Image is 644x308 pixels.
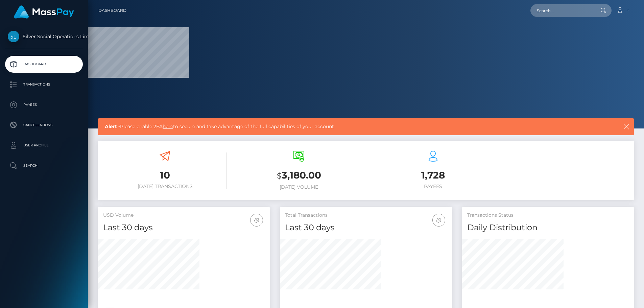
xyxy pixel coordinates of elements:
h3: 10 [103,169,227,182]
span: Please enable 2FA to secure and take advantage of the full capabilities of your account [105,123,570,130]
a: Dashboard [5,56,83,73]
p: Search [8,161,80,171]
a: Payees [5,96,83,113]
span: Silver Social Operations Limited [5,33,83,40]
h4: Daily Distribution [467,222,629,234]
p: User Profile [8,140,80,150]
a: Search [5,157,83,174]
input: Search... [530,4,594,17]
h4: Last 30 days [285,222,447,234]
h5: Total Transactions [285,212,447,219]
p: Cancellations [8,120,80,130]
h6: [DATE] Transactions [103,184,227,189]
a: Transactions [5,76,83,93]
p: Payees [8,100,80,110]
h6: Payees [371,184,495,189]
p: Transactions [8,79,80,90]
h6: [DATE] Volume [237,184,361,190]
b: Alert - [105,123,120,129]
img: MassPay Logo [14,5,74,19]
h5: Transactions Status [467,212,629,219]
h4: Last 30 days [103,222,265,234]
a: here [163,123,173,129]
p: Dashboard [8,59,80,69]
a: User Profile [5,137,83,154]
h5: USD Volume [103,212,265,219]
h3: 3,180.00 [237,169,361,183]
img: Silver Social Operations Limited [8,31,19,42]
a: Cancellations [5,117,83,134]
a: Dashboard [98,3,126,18]
small: $ [277,171,282,181]
h3: 1,728 [371,169,495,182]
